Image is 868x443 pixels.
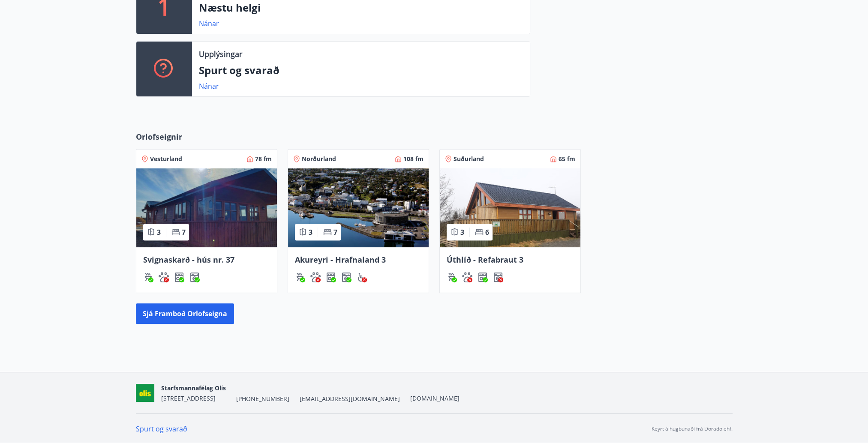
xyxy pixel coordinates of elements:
[174,272,184,282] img: 7hj2GulIrg6h11dFIpsIzg8Ak2vZaScVwTihwv8g.svg
[288,168,429,247] img: Paella dish
[478,272,488,282] img: 7hj2GulIrg6h11dFIpsIzg8Ak2vZaScVwTihwv8g.svg
[357,272,367,282] img: 8IYIKVZQyRlUC6HQIIUSdjpPGRncJsz2RzLgWvp4.svg
[652,425,733,433] p: Keyrt á hugbúnaði frá Dorado ehf.
[326,272,336,282] img: 7hj2GulIrg6h11dFIpsIzg8Ak2vZaScVwTihwv8g.svg
[440,168,580,247] img: Paella dish
[159,272,169,282] img: pxcaIm5dSOV3FS4whs1soiYWTwFQvksT25a9J10C.svg
[199,63,523,78] p: Spurt og svarað
[493,272,503,282] div: Þvottavél
[403,155,423,163] span: 108 fm
[157,227,161,237] span: 3
[161,384,226,392] span: Starfsmannafélag Olís
[136,424,187,434] a: Spurt og svarað
[136,168,277,247] img: Paella dish
[300,395,400,403] span: [EMAIL_ADDRESS][DOMAIN_NAME]
[136,131,182,142] span: Orlofseignir
[302,155,336,163] span: Norðurland
[199,19,219,28] a: Nánar
[460,227,464,237] span: 3
[295,272,305,282] div: Gasgrill
[341,272,351,282] div: Þvottavél
[462,272,472,282] div: Gæludýr
[310,272,321,282] div: Gæludýr
[182,227,186,237] span: 7
[333,227,337,237] span: 7
[136,384,154,402] img: zKKfP6KOkzrV16rlOvXjekfVdEO6DedhVoT8lYfP.png
[159,272,169,282] div: Gæludýr
[559,155,575,163] span: 65 fm
[447,272,457,282] img: ZXjrS3QKesehq6nQAPjaRuRTI364z8ohTALB4wBr.svg
[199,0,523,15] p: Næstu helgi
[189,272,200,282] div: Þvottavél
[309,227,312,237] span: 3
[255,155,272,163] span: 78 fm
[236,395,289,403] span: [PHONE_NUMBER]
[478,272,488,282] div: Uppþvottavél
[341,272,351,282] img: Dl16BY4EX9PAW649lg1C3oBuIaAsR6QVDQBO2cTm.svg
[447,272,457,282] div: Gasgrill
[161,394,216,402] span: [STREET_ADDRESS]
[357,272,367,282] div: Aðgengi fyrir hjólastól
[454,155,484,163] span: Suðurland
[189,272,200,282] img: Dl16BY4EX9PAW649lg1C3oBuIaAsR6QVDQBO2cTm.svg
[295,272,305,282] img: ZXjrS3QKesehq6nQAPjaRuRTI364z8ohTALB4wBr.svg
[447,254,523,265] span: Úthlíð - Refabraut 3
[493,272,503,282] img: Dl16BY4EX9PAW649lg1C3oBuIaAsR6QVDQBO2cTm.svg
[199,81,219,91] a: Nánar
[199,48,242,60] p: Upplýsingar
[326,272,336,282] div: Uppþvottavél
[485,227,489,237] span: 6
[143,254,234,265] span: Svignaskarð - hús nr. 37
[410,394,460,402] a: [DOMAIN_NAME]
[143,272,153,282] img: ZXjrS3QKesehq6nQAPjaRuRTI364z8ohTALB4wBr.svg
[174,272,184,282] div: Uppþvottavél
[462,272,472,282] img: pxcaIm5dSOV3FS4whs1soiYWTwFQvksT25a9J10C.svg
[310,272,321,282] img: pxcaIm5dSOV3FS4whs1soiYWTwFQvksT25a9J10C.svg
[295,254,386,265] span: Akureyri - Hrafnaland 3
[136,303,234,324] button: Sjá framboð orlofseigna
[143,272,153,282] div: Gasgrill
[150,155,182,163] span: Vesturland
